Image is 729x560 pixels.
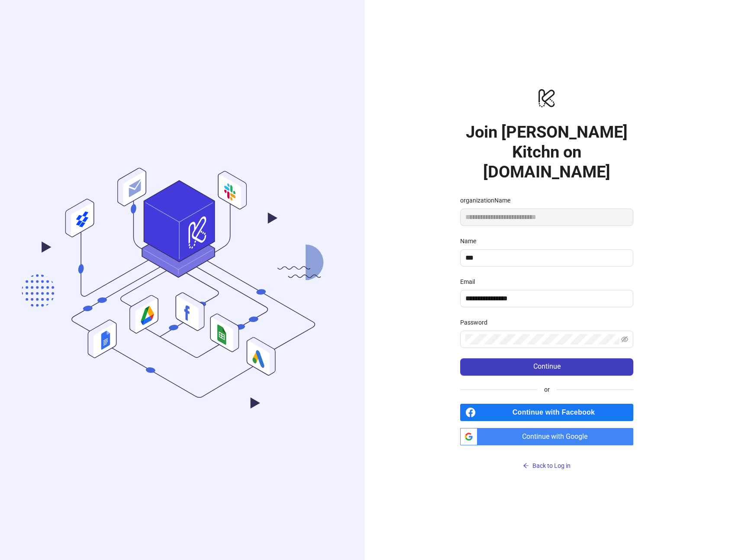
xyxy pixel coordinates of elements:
span: Continue [533,363,561,370]
input: organizationName [460,209,633,226]
span: Continue with Facebook [479,404,633,421]
button: Back to Log in [460,459,633,473]
input: Name [465,253,626,263]
a: Back to Log in [460,445,633,473]
label: organizationName [460,196,516,205]
span: eye-invisible [621,336,628,343]
span: or [537,385,557,394]
span: arrow-left [523,463,529,469]
h1: Join [PERSON_NAME] Kitchn on [DOMAIN_NAME] [460,122,633,182]
input: Email [465,293,626,304]
label: Email [460,277,481,286]
a: Continue with Facebook [460,404,633,421]
span: Back to Log in [532,462,571,469]
span: Continue with Google [481,428,633,445]
button: Continue [460,358,633,376]
a: Continue with Google [460,428,633,445]
label: Password [460,318,493,327]
input: Password [465,334,619,344]
label: Name [460,236,482,246]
